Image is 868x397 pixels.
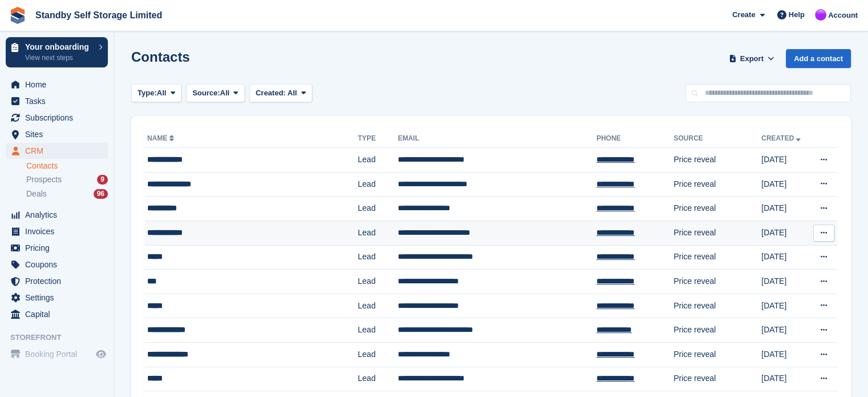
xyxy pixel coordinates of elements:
[761,245,809,270] td: [DATE]
[25,223,94,239] span: Invoices
[761,342,809,367] td: [DATE]
[786,49,851,68] a: Add a contact
[358,294,398,318] td: Lead
[726,49,777,68] button: Export
[673,318,761,343] td: Price reveal
[26,188,108,200] a: Deals 96
[25,240,94,256] span: Pricing
[6,273,108,289] a: menu
[358,220,398,245] td: Lead
[192,87,220,99] span: Source:
[26,174,108,186] a: Prospects 9
[25,77,94,93] span: Home
[10,332,114,343] span: Storefront
[358,342,398,367] td: Lead
[6,143,108,159] a: menu
[673,270,761,294] td: Price reveal
[673,245,761,270] td: Price reveal
[732,9,755,21] span: Create
[761,220,809,245] td: [DATE]
[6,207,108,223] a: menu
[147,134,176,142] a: Name
[25,273,94,289] span: Protection
[25,43,93,51] p: Your onboarding
[761,134,803,142] a: Created
[220,87,230,99] span: All
[673,130,761,148] th: Source
[94,347,108,361] a: Preview store
[26,189,47,199] span: Deals
[358,245,398,270] td: Lead
[6,77,108,93] a: menu
[6,240,108,256] a: menu
[761,148,809,173] td: [DATE]
[157,87,167,99] span: All
[673,220,761,245] td: Price reveal
[740,53,764,65] span: Export
[25,256,94,272] span: Coupons
[256,89,286,97] span: Created:
[6,126,108,142] a: menu
[25,143,94,159] span: CRM
[94,189,108,199] div: 96
[673,172,761,197] td: Price reveal
[6,306,108,322] a: menu
[6,93,108,109] a: menu
[288,89,297,97] span: All
[673,148,761,173] td: Price reveal
[761,172,809,197] td: [DATE]
[25,346,94,362] span: Booking Portal
[249,84,312,103] button: Created: All
[761,294,809,318] td: [DATE]
[6,256,108,272] a: menu
[6,290,108,306] a: menu
[358,270,398,294] td: Lead
[25,290,94,306] span: Settings
[6,110,108,126] a: menu
[186,84,245,103] button: Source: All
[25,110,94,126] span: Subscriptions
[97,175,108,185] div: 9
[673,294,761,318] td: Price reveal
[673,197,761,221] td: Price reveal
[6,37,108,67] a: Your onboarding View next steps
[761,367,809,391] td: [DATE]
[358,172,398,197] td: Lead
[25,126,94,142] span: Sites
[761,270,809,294] td: [DATE]
[761,197,809,221] td: [DATE]
[358,367,398,391] td: Lead
[596,130,673,148] th: Phone
[673,367,761,391] td: Price reveal
[358,130,398,148] th: Type
[358,318,398,343] td: Lead
[828,10,858,21] span: Account
[26,161,108,171] a: Contacts
[25,306,94,322] span: Capital
[358,197,398,221] td: Lead
[761,318,809,343] td: [DATE]
[25,93,94,109] span: Tasks
[673,342,761,367] td: Price reveal
[358,148,398,173] td: Lead
[25,53,93,63] p: View next steps
[131,49,190,65] h1: Contacts
[6,223,108,239] a: menu
[138,87,157,99] span: Type:
[25,207,94,223] span: Analytics
[131,84,181,103] button: Type: All
[789,9,805,21] span: Help
[398,130,596,148] th: Email
[31,6,167,25] a: Standby Self Storage Limited
[815,9,826,21] img: Sue Ford
[6,346,108,362] a: menu
[9,7,26,24] img: stora-icon-8386f47178a22dfd0bd8f6a31ec36ba5ce8667c1dd55bd0f319d3a0aa187defe.svg
[26,174,62,185] span: Prospects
